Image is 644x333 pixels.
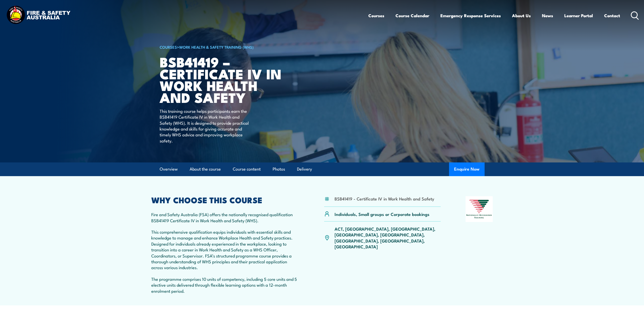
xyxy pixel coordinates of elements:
[335,226,441,250] p: ACT, [GEOGRAPHIC_DATA], [GEOGRAPHIC_DATA], [GEOGRAPHIC_DATA], [GEOGRAPHIC_DATA], [GEOGRAPHIC_DATA...
[151,196,300,203] h2: WHY CHOOSE THIS COURSE
[395,9,429,22] a: Course Calendar
[151,211,300,223] p: Fire and Safety Australia (FSA) offers the nationally recognised qualification BSB41419 Certifica...
[160,44,285,50] h6: >
[335,196,434,201] li: BSB41419 - Certificate IV in Work Health and Safety
[564,9,593,22] a: Learner Portal
[160,108,252,143] p: This training course helps participants earn the BSB41419 Certificate IV in Work Health and Safet...
[368,9,384,22] a: Courses
[542,9,553,22] a: News
[512,9,531,22] a: About Us
[160,44,177,50] a: COURSES
[151,276,300,294] p: The programme comprises 10 units of competency, including 5 core units and 5 elective units deliv...
[297,162,312,176] a: Delivery
[190,162,221,176] a: About the course
[160,162,178,176] a: Overview
[335,211,430,217] p: Individuals, Small groups or Corporate bookings
[151,229,300,270] p: This comprehensive qualification equips individuals with essential skills and knowledge to manage...
[466,196,493,222] img: Nationally Recognised Training logo.
[160,56,285,103] h1: BSB41419 – Certificate IV in Work Health and Safety
[179,44,254,50] a: Work Health & Safety Training (WHS)
[440,9,501,22] a: Emergency Response Services
[604,9,620,22] a: Contact
[273,162,285,176] a: Photos
[233,162,261,176] a: Course content
[449,162,485,176] button: Enquire Now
